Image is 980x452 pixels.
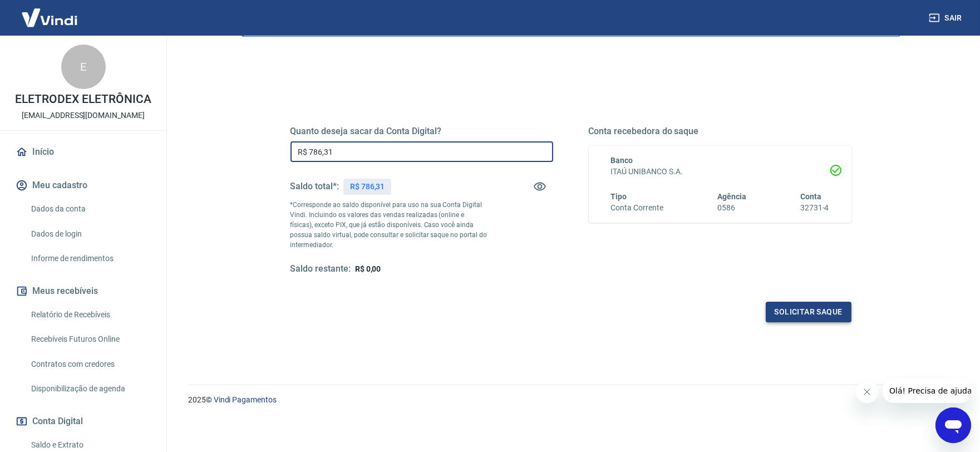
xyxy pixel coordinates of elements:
a: Relatório de Recebíveis [27,303,153,326]
h5: Saldo total*: [290,181,339,192]
iframe: Botão para abrir a janela de mensagens [935,407,971,443]
h5: Conta recebedora do saque [589,126,851,137]
button: Solicitar saque [766,302,851,322]
h5: Saldo restante: [290,263,351,275]
a: Informe de rendimentos [27,247,153,270]
span: Agência [717,192,746,201]
span: R$ 0,00 [355,264,381,273]
a: Disponibilização de agenda [27,377,153,400]
a: Vindi Pagamentos [214,395,277,404]
p: ELETRODEX ELETRÔNICA [15,94,151,105]
h6: 0586 [717,202,746,214]
button: Meus recebíveis [13,279,153,303]
div: E [61,45,106,89]
button: Meu cadastro [13,173,153,198]
iframe: Mensagem da empresa [883,379,971,403]
h6: ITAÚ UNIBANCO S.A. [611,166,829,178]
h6: Conta Corrente [611,202,663,214]
a: Contratos com credores [27,353,153,376]
span: Conta [800,192,821,201]
button: Sair [927,8,967,28]
span: Tipo [611,192,627,201]
p: [EMAIL_ADDRESS][DOMAIN_NAME] [22,110,145,121]
p: *Corresponde ao saldo disponível para uso na sua Conta Digital Vindi. Incluindo os valores das ve... [290,200,487,250]
a: Início [13,140,153,164]
p: R$ 786,31 [350,181,385,193]
h5: Quanto deseja sacar da Conta Digital? [290,126,553,137]
a: Dados de login [27,223,153,245]
a: Dados da conta [27,198,153,220]
span: Banco [611,156,633,165]
button: Conta Digital [13,409,153,434]
span: Olá! Precisa de ajuda? [7,8,93,17]
h6: 32731-4 [800,202,829,214]
img: Vindi [13,1,86,35]
iframe: Fechar mensagem [856,381,878,403]
p: 2025 © [188,394,953,406]
a: Recebíveis Futuros Online [27,328,153,351]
